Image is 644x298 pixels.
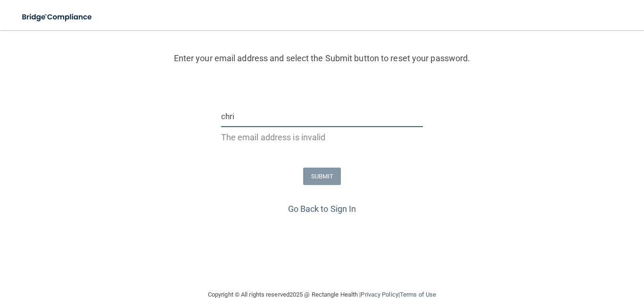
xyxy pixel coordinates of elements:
[288,204,356,214] a: Go Back to Sign In
[221,129,423,145] p: The email address is invalid
[303,168,341,185] button: SUBMIT
[361,291,398,298] a: Privacy Policy
[221,106,423,127] input: Email
[400,291,436,298] a: Terms of Use
[14,8,101,27] img: bridge_compliance_login_screen.278c3ca4.svg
